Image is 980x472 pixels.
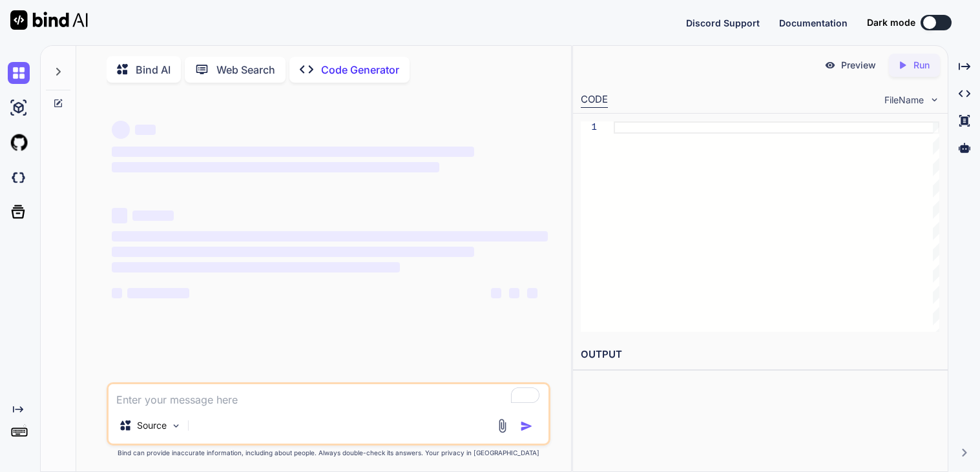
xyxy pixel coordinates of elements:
span: ‌ [127,288,189,298]
span: Discord Support [686,17,760,28]
span: FileName [884,94,924,107]
img: chevron down [929,94,940,105]
span: ‌ [509,288,519,298]
img: githubLight [8,132,30,154]
span: ‌ [112,262,400,272]
span: ‌ [112,162,439,172]
button: Documentation [779,16,848,30]
div: CODE [581,92,608,108]
p: Code Generator [321,62,399,77]
span: ‌ [112,231,548,241]
img: Bind AI [10,10,88,30]
span: Documentation [779,17,848,28]
span: ‌ [112,147,474,157]
span: ‌ [112,208,127,223]
span: ‌ [112,247,474,257]
button: Discord Support [686,16,760,30]
textarea: To enrich screen reader interactions, please activate Accessibility in Grammarly extension settings [109,384,548,407]
div: 1 [581,121,597,134]
p: Preview [841,59,876,72]
img: ai-studio [8,97,30,119]
p: Source [137,419,167,432]
h2: OUTPUT [573,340,948,370]
p: Bind can provide inaccurate information, including about people. Always double-check its answers.... [107,448,550,458]
p: Web Search [216,62,275,77]
span: ‌ [491,288,501,298]
img: darkCloudIdeIcon [8,167,30,189]
span: ‌ [112,121,130,139]
span: Dark mode [867,16,915,29]
span: ‌ [112,288,122,298]
img: attachment [495,418,510,433]
span: ‌ [527,288,537,298]
img: icon [520,420,533,433]
img: chat [8,62,30,84]
p: Run [913,59,930,72]
span: ‌ [135,125,156,135]
span: ‌ [132,210,174,221]
p: Bind AI [136,62,171,77]
img: preview [824,59,836,71]
img: Pick Models [171,420,182,431]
